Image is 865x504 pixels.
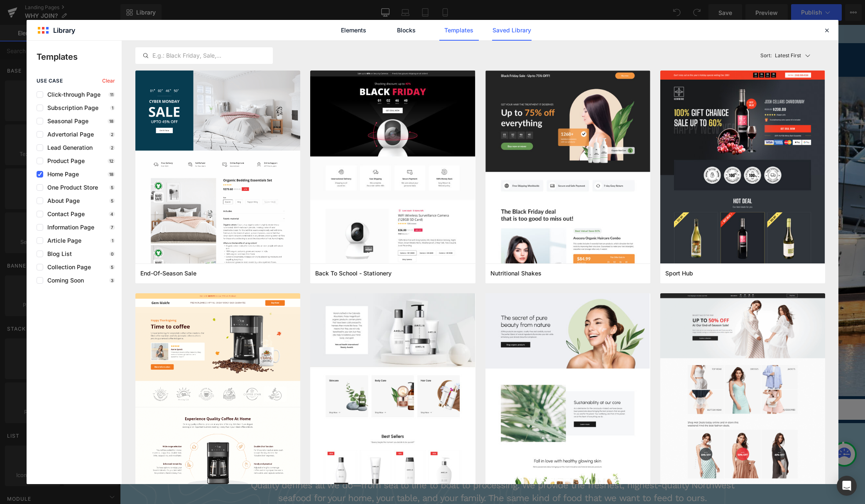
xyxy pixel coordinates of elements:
span: Click-through Page [43,91,100,98]
span: ABOUT US [314,24,348,33]
p: 1 [110,105,115,110]
p: 4 [109,212,115,217]
span: CONTACT [472,24,504,33]
span: use case [37,78,63,84]
input: E.g.: Black Friday, Sale,... [136,51,272,61]
button: ABOUT US [310,22,358,35]
span: Back To School - Stationery [315,270,392,277]
p: Latest First [775,52,801,59]
span: CART [700,31,718,39]
p: 12 [108,158,115,163]
p: Why our CSF is good work [102,225,320,238]
h1: DOING [102,198,320,221]
p: 2 [109,132,115,137]
span: Lead Generation [43,144,93,151]
span: End-Of-Season Sale [140,270,196,277]
a: CUSTOM PROCESSING [332,35,413,47]
h1: SOMETHING [102,152,320,175]
p: Quality defines all we do—from sea to line to boat to processing. We provide the freshest, highes... [130,454,615,480]
a: Elements [334,20,373,41]
p: 18 [108,119,115,124]
a: CART [685,26,722,44]
span: Advertorial Page [43,131,94,138]
p: Templates [37,51,122,63]
span: CUSTOM PROCESSING [336,37,409,45]
span: Clear [102,78,115,84]
div: Open Intercom Messenger [837,476,857,496]
h1: QUALITY ON HAND [130,423,615,448]
span: RECIPES [434,24,462,33]
span: Article Page [43,237,81,244]
p: 11 [108,92,115,97]
button: MAKE A PURCHASE [230,22,308,35]
span: Coming Soon [43,277,84,284]
span: Collection Page [43,264,91,270]
p: 7 [109,225,115,230]
a: Blocks [387,20,426,41]
p: 3 [109,278,115,283]
p: 1 [110,238,115,243]
span: Product Page [43,158,85,164]
p: 5 [109,265,115,270]
a: RECIPES [430,22,466,35]
button: CONTACT [468,22,515,35]
span: One Product Store [43,184,98,191]
p: 5 [109,198,115,203]
span: Sort: [760,53,772,58]
span: WHAT IS A CSF? [365,24,417,33]
img: Tre Fin Day Boat Seafood [23,26,64,44]
p: 2 [109,145,115,150]
a: Saved Library [492,20,532,41]
h1: WORTH [102,175,320,198]
span: Contact Page [43,211,85,217]
span: Subscription Page [43,105,98,111]
h1: BE A PART OF [102,129,320,152]
span: Seasonal Page [43,118,88,124]
span: Nutritional Shakes [490,270,542,277]
span: Blog List [43,251,72,257]
a: Templates [439,20,479,41]
span: Home Page [43,171,79,178]
span: About Page [43,197,80,204]
button: WHAT IS A CSF? [360,22,428,35]
span: Information Page [43,224,94,231]
p: done well. [102,237,320,250]
p: 0 [109,251,115,256]
button: Latest FirstSort:Latest First [757,47,826,64]
p: 5 [109,185,115,190]
p: 18 [108,172,115,177]
span: Sport Hub [665,270,693,277]
span: MAKE A PURCHASE [235,24,297,33]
